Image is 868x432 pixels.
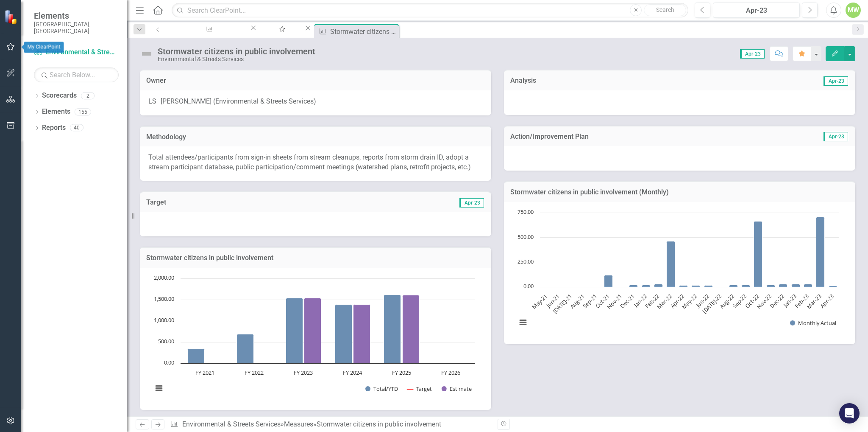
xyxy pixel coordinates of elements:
[805,292,823,310] text: Mar-23
[258,24,303,34] a: My Favorites
[829,286,837,287] path: Apr-23, 11. Monthly Actual.
[353,305,370,364] path: FY 2024, 1,390. Estimate.
[767,285,775,287] path: Nov-22, 18. Monthly Actual.
[517,233,534,241] text: 500.00
[680,292,698,311] text: May-22
[294,369,313,376] text: FY 2023
[679,285,688,287] path: Apr-22, 13. Monthly Actual.
[154,295,174,303] text: 1,500.00
[407,385,432,393] button: Show Target
[818,292,835,309] text: Apr-23
[42,123,66,133] a: Reports
[146,133,485,141] h3: Methodology
[158,56,315,62] div: Environmental & Streets Services
[34,67,119,82] input: Search Below...
[510,188,849,196] h3: Stormwater citizens in public involvement (Monthly)
[692,285,700,287] path: May-22, 13. Monthly Actual.
[265,32,296,42] div: My Favorites
[568,292,586,310] text: Aug-21
[161,97,316,107] div: [PERSON_NAME] (Environmental & Streets Services)
[716,6,797,16] div: Apr-23
[237,334,254,364] path: FY 2022, 681. Total/YTD.
[605,292,623,310] text: Nov-21
[743,292,760,309] text: Oct-22
[768,292,785,310] text: Dec-22
[146,199,295,206] h3: Target
[4,10,19,25] img: ClearPoint Strategy
[158,337,174,345] text: 500.00
[365,385,398,393] button: Show Total/YTD
[667,241,675,287] path: Mar-22, 462. Monthly Actual.
[146,254,485,262] h3: Stormwater citizens in public involvement
[713,3,800,18] button: Apr-23
[330,26,397,37] div: Stormwater citizens in public involvement
[846,3,861,18] button: MW
[604,275,613,287] path: Oct-21, 118. Monthly Actual.
[148,153,483,172] p: Total attendees/participants from sign-in sheets from stream cleanups, reports from storm drain I...
[669,292,686,309] text: Apr-22
[643,292,661,310] text: Feb-22
[442,385,472,393] button: Show Estimate
[167,24,249,34] a: Pollution Sources Controlled
[343,369,362,376] text: FY 2024
[517,317,529,328] button: View chart menu, Chart
[42,107,70,117] a: Elements
[781,292,798,309] text: Jan-23
[459,198,484,208] span: Apr-23
[654,284,663,287] path: Feb-22, 26. Monthly Actual.
[392,369,411,376] text: FY 2025
[755,292,773,310] text: Nov-22
[655,292,673,310] text: Mar-22
[594,292,611,309] text: Oct-21
[284,420,313,428] a: Measures
[170,420,491,429] div: » »
[75,108,91,115] div: 155
[816,217,825,287] path: Mar-23, 704. Monthly Actual.
[839,403,860,424] div: Open Intercom Messenger
[754,221,762,287] path: Oct-22, 662. Monthly Actual.
[629,285,638,287] path: Dec-21, 18. Monthly Actual.
[146,77,485,84] h3: Owner
[523,282,534,290] text: 0.00
[174,32,242,42] div: Pollution Sources Controlled
[804,284,812,287] path: Feb-23, 30. Monthly Actual.
[24,42,64,53] div: My ClearPoint
[530,292,548,311] text: May-21
[384,295,401,364] path: FY 2025 , 1,613. Total/YTD.
[81,92,95,99] div: 2
[195,369,214,376] text: FY 2021
[42,91,77,101] a: Scorecards
[581,292,598,310] text: Sep-21
[517,208,534,216] text: 750.00
[790,319,836,327] button: Show Monthly Actual
[512,208,843,336] svg: Interactive chart
[441,369,460,376] text: FY 2026
[172,3,688,18] input: Search ClearPoint...
[510,77,681,84] h3: Analysis
[644,4,686,16] button: Search
[701,292,723,315] text: [DATE]-22
[740,49,765,59] span: Apr-23
[148,274,483,401] div: Chart. Highcharts interactive chart.
[693,292,710,309] text: Jun-22
[779,284,787,287] path: Dec-22, 26. Monthly Actual.
[642,285,651,287] path: Jan-22, 18. Monthly Actual.
[335,305,352,364] path: FY 2024, 1,390. Total/YTD.
[823,132,848,141] span: Apr-23
[154,274,174,281] text: 2,000.00
[153,382,165,394] button: View chart menu, Chart
[34,21,119,35] small: [GEOGRAPHIC_DATA], [GEOGRAPHIC_DATA]
[718,292,736,310] text: Aug-22
[823,76,848,86] span: Apr-23
[70,124,83,132] div: 40
[148,97,156,107] div: LS
[154,316,174,324] text: 1,000.00
[140,47,153,61] img: Not Defined
[34,48,119,57] a: Environmental & Streets Services
[512,208,847,336] div: Chart. Highcharts interactive chart.
[656,6,674,13] span: Search
[286,298,303,364] path: FY 2023, 1,533. Total/YTD.
[158,47,315,56] div: Stormwater citizens in public involvement
[731,292,748,310] text: Sep-22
